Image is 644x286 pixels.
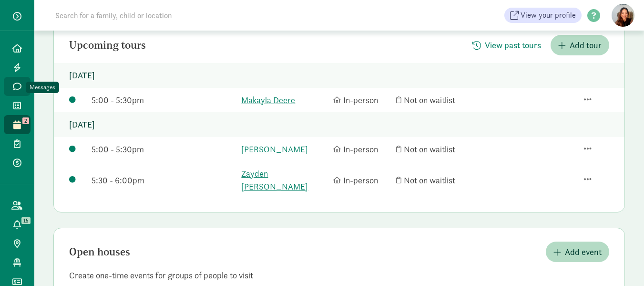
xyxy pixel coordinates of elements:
[22,117,29,124] span: 2
[333,143,391,156] div: In-person
[396,143,483,156] div: Not on waitlist
[521,10,576,21] span: View your profile
[596,240,644,286] iframe: Chat Widget
[21,217,31,224] span: 15
[504,8,582,23] a: View your profile
[396,94,483,106] div: Not on waitlist
[465,40,549,51] a: View past tours
[69,246,130,258] h2: Open houses
[54,270,624,281] p: Create one-time events for groups of people to visit
[241,167,328,193] a: Zayden [PERSON_NAME]
[92,94,237,106] div: 5:00 - 5:30pm
[4,115,31,134] a: 2
[50,6,317,25] input: Search for a family, child or location
[241,143,328,156] a: [PERSON_NAME]
[485,39,541,52] span: View past tours
[465,35,549,55] button: View past tours
[92,174,237,187] div: 5:30 - 6:00pm
[396,174,483,187] div: Not on waitlist
[333,174,391,187] div: In-person
[30,83,55,92] div: Messages
[565,245,602,258] span: Add event
[570,39,602,52] span: Add tour
[546,242,609,262] button: Add event
[92,143,237,156] div: 5:00 - 5:30pm
[4,215,31,234] a: 15
[54,63,624,88] p: [DATE]
[54,112,624,137] p: [DATE]
[333,94,391,106] div: In-person
[241,94,328,106] a: Makayla Deere
[551,35,609,55] button: Add tour
[69,40,146,51] h2: Upcoming tours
